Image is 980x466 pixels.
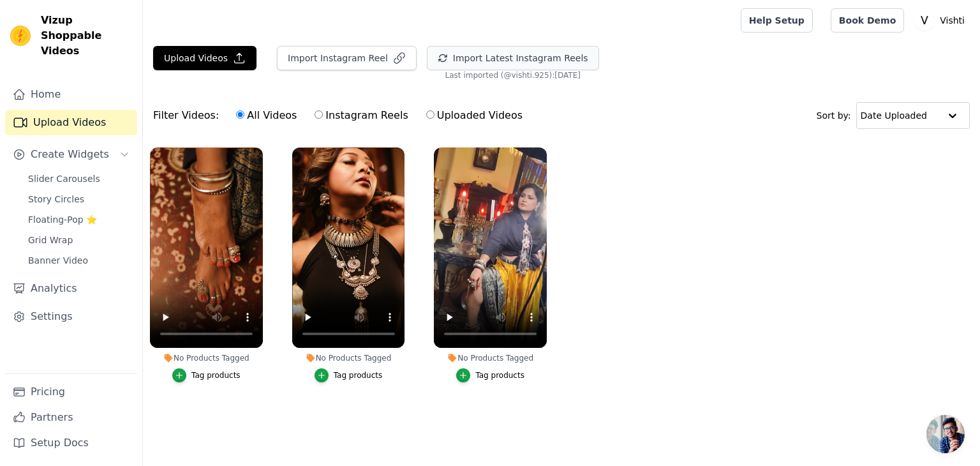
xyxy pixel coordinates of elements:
a: Book Demo [831,8,904,33]
button: Create Widgets [5,142,137,167]
div: No Products Tagged [292,353,405,363]
span: Create Widgets [31,147,109,162]
span: Story Circles [28,193,84,206]
div: No Products Tagged [434,353,547,363]
label: Instagram Reels [314,107,408,124]
label: All Videos [235,107,297,124]
a: Home [5,82,137,107]
div: Tag products [191,370,241,380]
div: Tag products [334,370,383,380]
text: V [921,14,928,27]
div: Sort by: [817,102,970,129]
button: Import Latest Instagram Reels [427,46,599,70]
a: Setup Docs [5,430,137,456]
a: Slider Carousels [20,170,137,188]
span: Grid Wrap [28,234,73,246]
p: Vishti [935,9,970,32]
span: Slider Carousels [28,172,100,185]
a: Pricing [5,379,137,405]
a: Banner Video [20,252,137,269]
div: No Products Tagged [150,353,263,363]
a: Help Setup [741,8,813,33]
button: V Vishti [914,9,970,32]
a: Story Circles [20,190,137,208]
div: Filter Videos: [153,101,530,130]
input: Instagram Reels [315,110,323,119]
a: Open chat [926,415,965,453]
button: Tag products [456,368,524,382]
img: Vizup [10,26,31,46]
button: Upload Videos [153,46,256,70]
span: Vizup Shoppable Videos [41,13,132,59]
a: Settings [5,304,137,329]
a: Partners [5,405,137,430]
span: Banner Video [28,254,88,267]
input: Uploaded Videos [426,110,434,119]
span: Last imported (@ vishti.925 ): [DATE] [445,70,581,80]
a: Upload Videos [5,110,137,135]
span: Floating-Pop ⭐ [28,213,97,226]
button: Import Instagram Reel [277,46,417,70]
a: Grid Wrap [20,231,137,249]
label: Uploaded Videos [426,107,523,124]
button: Tag products [172,368,241,382]
input: All Videos [236,110,244,119]
a: Analytics [5,276,137,301]
a: Floating-Pop ⭐ [20,211,137,229]
div: Tag products [475,370,524,380]
button: Tag products [315,368,383,382]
